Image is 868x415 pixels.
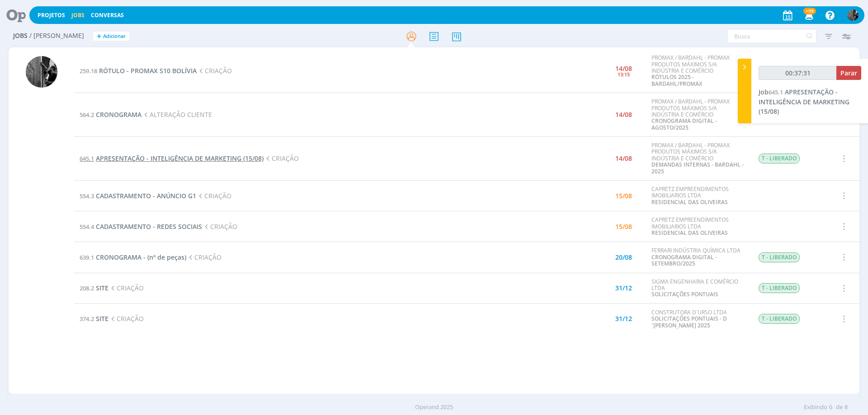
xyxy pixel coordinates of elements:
[96,222,202,231] span: CADASTRAMENTO - REDES SOCIAIS
[803,8,816,14] span: +99
[96,314,108,323] span: SITE
[80,154,264,163] a: 645.1APRESENTAÇÃO - INTELIGÊNCIA DE MARKETING (15/08)
[108,284,144,292] span: CRIAÇÃO
[80,223,94,231] span: 554.4
[80,284,108,292] a: 208.2SITE
[186,253,222,261] span: CRIAÇÃO
[651,253,717,267] a: CRONOGRAMA DIGITAL - SETEMBRO/2025
[80,110,142,119] a: 564.2CRONOGRAMA
[847,9,859,21] img: P
[97,32,101,41] span: +
[96,191,196,200] span: CADASTRAMENTO - ANÚNCIO G1
[196,191,231,200] span: CRIAÇÃO
[615,254,632,261] div: 20/08
[80,192,94,200] span: 554.3
[651,217,745,236] div: CAPRETZ EMPREENDIMENTOS IMOBILIARIOS LTDA
[651,98,745,131] div: PROMAX / BARDAHL - PROMAX PRODUTOS MÁXIMOS S/A INDÚSTRIA E COMÉRCIO
[93,32,129,41] button: +Adicionar
[615,224,632,230] div: 15/08
[618,72,630,77] div: 13:15
[80,111,94,119] span: 564.2
[80,67,97,75] span: 259.18
[840,69,857,77] span: Parar
[759,283,800,293] span: T - LIBERADO
[80,66,197,75] a: 259.18RÓTULO - PROMAX S10 BOLÍVIA
[651,198,728,206] a: RESIDENCIAL DAS OLIVEIRAS
[80,253,94,261] span: 639.1
[727,29,817,43] input: Busca
[80,314,108,323] a: 374.2SITE
[29,32,84,40] span: / [PERSON_NAME]
[96,110,142,119] span: CRONOGRAMA
[38,11,65,19] a: Projetos
[35,12,68,19] button: Projetos
[651,73,702,87] a: RÓTULOS 2025 - BARDAHL/PROMAX
[651,290,718,298] a: SOLICITAÇÕES PONTUAIS
[759,88,849,116] span: APRESENTAÇÃO - INTELIGÊNCIA DE MARKETING (15/08)
[759,88,849,116] a: Job645.1APRESENTAÇÃO - INTELIGÊNCIA DE MARKETING (15/08)
[615,193,632,199] div: 15/08
[615,155,632,162] div: 14/08
[615,285,632,291] div: 31/12
[836,66,861,80] button: Parar
[142,110,212,119] span: ALTERAÇÃO CLIENTE
[769,88,783,96] span: 645.1
[80,222,202,231] a: 554.4CADASTRAMENTO - REDES SOCIAIS
[88,12,127,19] button: Conversas
[651,161,744,175] a: DEMANDAS INTERNAS - BARDAHL - 2025
[96,253,186,261] span: CRONOGRAMA - (nº de peças)
[103,33,126,39] span: Adicionar
[80,284,94,292] span: 208.2
[759,154,800,163] span: T - LIBERADO
[108,314,144,323] span: CRIAÇÃO
[69,12,87,19] button: Jobs
[71,11,85,19] a: Jobs
[96,284,108,292] span: SITE
[651,309,745,329] div: CONSTRUTORA D´URSO LTDA
[651,229,728,237] a: RESIDENCIAL DAS OLIVEIRAS
[26,56,57,88] img: P
[829,403,832,412] span: 6
[799,7,818,23] button: +99
[847,7,859,23] button: P
[91,11,124,19] a: Conversas
[80,253,186,261] a: 639.1CRONOGRAMA - (nº de peças)
[80,191,196,200] a: 554.3CADASTRAMENTO - ANÚNCIO G1
[80,154,94,163] span: 645.1
[804,403,827,412] span: Exibindo
[651,247,745,267] div: FERRARI INDÚSTRIA QUÍMICA LTDA
[80,315,94,323] span: 374.2
[651,55,745,87] div: PROMAX / BARDAHL - PROMAX PRODUTOS MÁXIMOS S/A INDÚSTRIA E COMÉRCIO
[615,65,632,72] div: 14/08
[615,112,632,118] div: 14/08
[836,403,843,412] span: de
[99,66,197,75] span: RÓTULO - PROMAX S10 BOLÍVIA
[651,117,717,131] a: CRONOGRAMA DIGITAL - AGOSTO/2025
[844,403,848,412] span: 8
[96,154,264,163] span: APRESENTAÇÃO - INTELIGÊNCIA DE MARKETING (15/08)
[759,252,800,262] span: T - LIBERADO
[651,186,745,205] div: CAPRETZ EMPREENDIMENTOS IMOBILIARIOS LTDA
[651,142,745,175] div: PROMAX / BARDAHL - PROMAX PRODUTOS MÁXIMOS S/A INDÚSTRIA E COMÉRCIO
[197,66,232,75] span: CRIAÇÃO
[264,154,299,163] span: CRIAÇÃO
[13,32,28,40] span: Jobs
[202,222,237,231] span: CRIAÇÃO
[651,279,745,298] div: SIGMA ENGENHARIA E COMÉRCIO LTDA
[615,316,632,322] div: 31/12
[651,315,727,329] a: SOLICITAÇÕES PONTUAIS - D´[PERSON_NAME] 2025
[759,314,800,324] span: T - LIBERADO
